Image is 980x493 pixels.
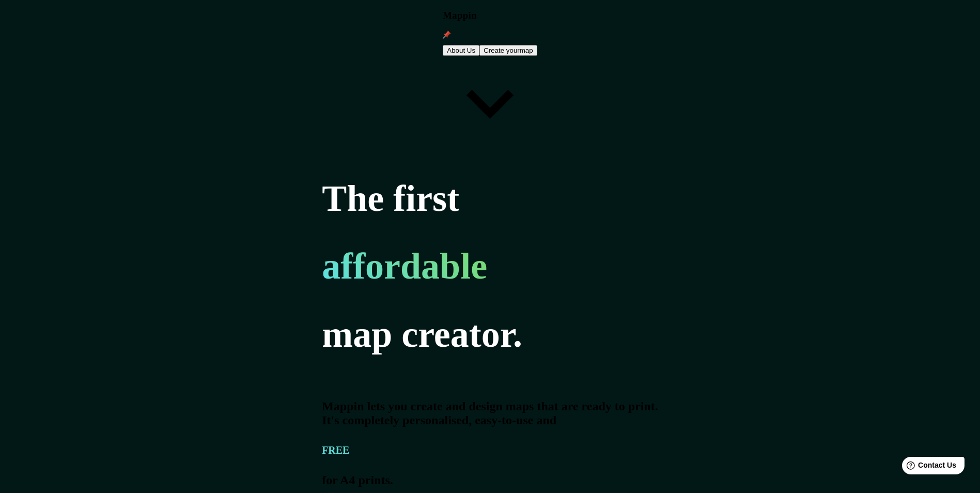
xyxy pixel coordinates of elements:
[443,45,479,56] button: About Us
[322,399,658,488] h2: Mappin lets you create and design maps that are ready to print. It's completely personalised, eas...
[322,245,522,288] h1: affordable
[322,444,658,456] h5: FREE
[888,453,969,482] iframe: Help widget launcher
[443,10,537,21] h3: Mappin
[443,30,451,39] img: mappin-pin
[479,45,537,56] button: Create yourmap
[322,177,522,364] h1: The first map creator.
